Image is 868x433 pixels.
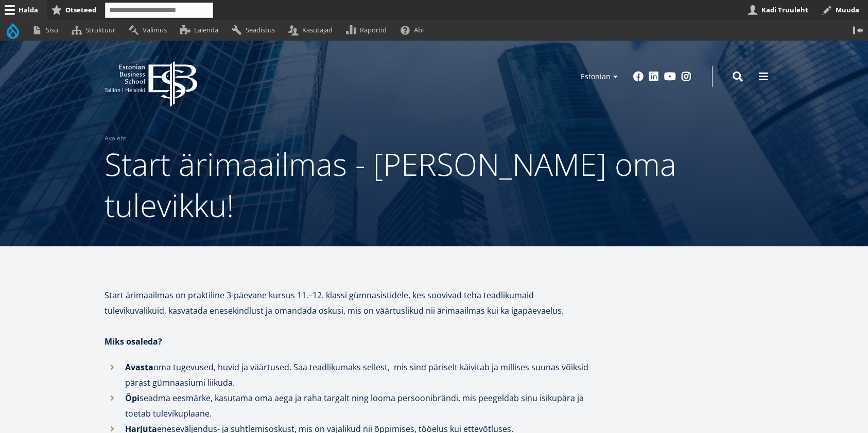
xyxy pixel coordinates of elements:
a: Avaleht [105,133,126,143]
p: Start ärimaailmas on praktiline 3-päevane kursus 11.–12. klassi gümnasistidele, kes soovivad teha... [105,287,594,318]
button: Vertikaalasend [848,20,868,40]
strong: Õpi [125,392,140,404]
strong: Avasta [125,362,153,373]
a: Instagram [681,71,691,82]
a: Kasutajad [284,20,341,40]
a: Abi [396,20,433,40]
a: Youtube [664,71,676,82]
span: Start ärimaailmas - [PERSON_NAME] oma tulevikku! [105,143,676,226]
a: Seadistus [227,20,284,40]
strong: Miks osaleda? [105,336,162,347]
a: Facebook [633,71,644,82]
a: Välimus [124,20,176,40]
a: Linkedin [649,71,659,82]
a: Sisu [27,20,67,40]
a: Laienda [176,20,227,40]
p: seadma eesmärke, kasutama oma aega ja raha targalt ning looma persoonibrändi, mis peegeldab sinu ... [125,390,594,421]
a: Raportid [342,20,396,40]
a: Struktuur [67,20,124,40]
p: oma tugevused, huvid ja väärtused. Saa teadlikumaks sellest, mis sind päriselt käivitab ja millis... [125,359,594,390]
